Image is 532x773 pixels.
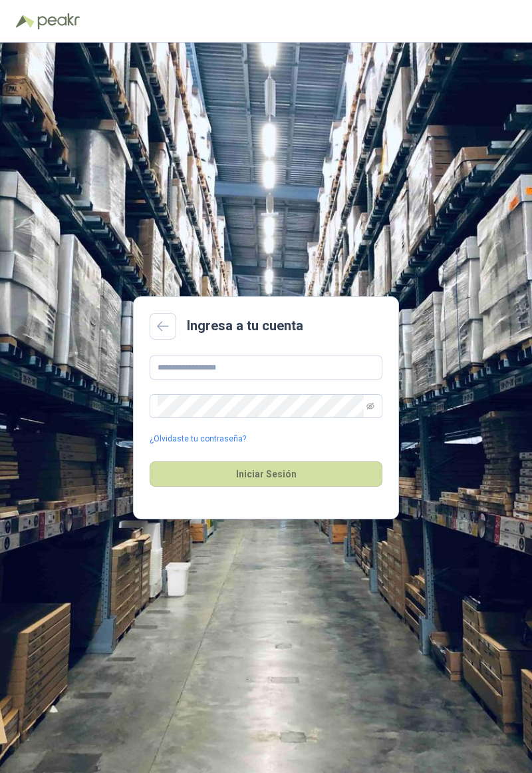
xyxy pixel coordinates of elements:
img: Logo [16,15,35,28]
button: Iniciar Sesión [150,461,382,487]
h2: Ingresa a tu cuenta [187,316,303,336]
img: Peakr [37,13,80,29]
a: ¿Olvidaste tu contraseña? [150,433,246,445]
span: eye-invisible [366,402,374,410]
